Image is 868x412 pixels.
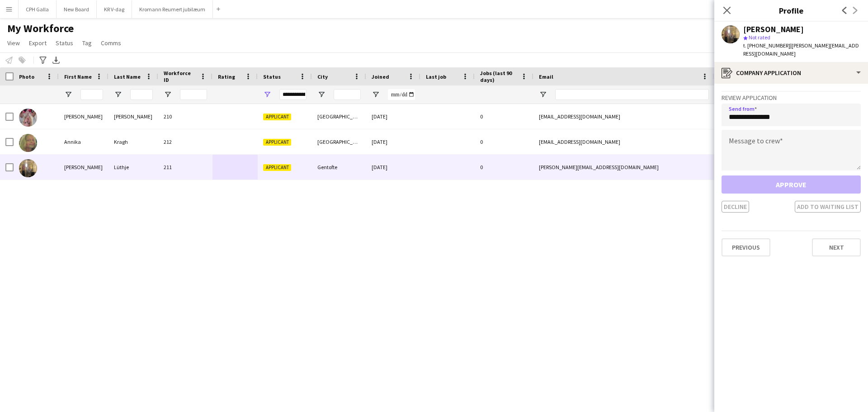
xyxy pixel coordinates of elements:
[743,42,859,57] span: | [PERSON_NAME][EMAIL_ADDRESS][DOMAIN_NAME]
[263,90,271,99] button: Open Filter Menu
[79,37,95,49] a: Tag
[539,90,547,99] button: Open Filter Menu
[56,39,73,47] span: Status
[19,0,57,18] button: CPH Galla
[317,73,328,80] span: City
[263,114,291,120] span: Applicant
[749,34,770,41] span: Not rated
[164,70,196,83] span: Workforce ID
[164,90,172,99] button: Open Filter Menu
[114,73,141,80] span: Last Name
[19,159,37,177] img: Emilie Lüthje
[366,155,420,180] div: [DATE]
[7,22,74,35] span: My Workforce
[714,5,868,16] h3: Profile
[312,104,366,129] div: [GEOGRAPHIC_DATA]
[388,89,415,100] input: Joined Filter Input
[7,39,20,47] span: View
[722,238,770,256] button: Previous
[59,155,108,180] div: [PERSON_NAME]
[19,134,37,152] img: Annika Kragh
[743,25,804,33] div: [PERSON_NAME]
[555,89,709,100] input: Email Filter Input
[180,89,207,100] input: Workforce ID Filter Input
[38,55,48,66] app-action-btn: Advanced filters
[317,90,325,99] button: Open Filter Menu
[19,73,34,80] span: Photo
[158,155,212,180] div: 211
[312,129,366,154] div: [GEOGRAPHIC_DATA]
[158,129,212,154] div: 212
[158,104,212,129] div: 210
[812,238,861,256] button: Next
[29,39,47,47] span: Export
[108,155,158,180] div: Lüthje
[4,37,24,49] a: View
[475,129,533,154] div: 0
[25,37,50,49] a: Export
[59,104,108,129] div: [PERSON_NAME]
[101,39,121,47] span: Comms
[533,129,714,154] div: [EMAIL_ADDRESS][DOMAIN_NAME]
[366,104,420,129] div: [DATE]
[114,90,122,99] button: Open Filter Menu
[533,104,714,129] div: [EMAIL_ADDRESS][DOMAIN_NAME]
[714,62,868,84] div: Company application
[57,0,97,18] button: New Board
[97,37,125,49] a: Comms
[533,155,714,180] div: [PERSON_NAME][EMAIL_ADDRESS][DOMAIN_NAME]
[743,42,790,49] span: t. [PHONE_NUMBER]
[132,0,213,18] button: Kromann Reumert jubilæum
[372,90,380,99] button: Open Filter Menu
[372,73,389,80] span: Joined
[218,73,235,80] span: Rating
[130,89,153,100] input: Last Name Filter Input
[480,70,517,83] span: Jobs (last 90 days)
[97,0,132,18] button: KR V-dag
[51,55,61,66] app-action-btn: Export XLSX
[263,139,291,146] span: Applicant
[108,129,158,154] div: Kragh
[475,155,533,180] div: 0
[52,37,77,49] a: Status
[80,89,103,100] input: First Name Filter Input
[263,73,281,80] span: Status
[64,90,72,99] button: Open Filter Menu
[722,94,861,102] h3: Review Application
[312,155,366,180] div: Gentofte
[59,129,108,154] div: Annika
[64,73,92,80] span: First Name
[426,73,446,80] span: Last job
[475,104,533,129] div: 0
[263,164,291,171] span: Applicant
[366,129,420,154] div: [DATE]
[539,73,553,80] span: Email
[82,39,92,47] span: Tag
[334,89,361,100] input: City Filter Input
[19,109,37,127] img: Anna Honoré
[108,104,158,129] div: [PERSON_NAME]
